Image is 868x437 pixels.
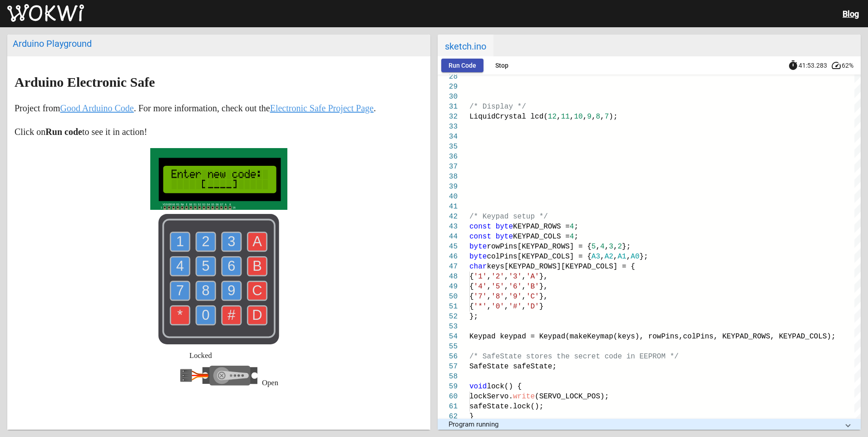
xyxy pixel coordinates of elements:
[438,312,458,322] div: 52
[609,113,617,121] span: );
[496,233,513,241] span: byte
[449,420,839,428] mat-panel-title: Program running
[491,293,504,301] span: '8'
[438,142,458,152] div: 35
[469,392,513,401] span: lockServo.
[15,101,423,115] p: Project from . For more information, check out the .
[600,113,605,121] span: ,
[469,273,474,281] span: {
[592,113,596,121] span: ,
[469,113,548,121] span: LiquidCrystal lcd(
[487,243,591,251] span: rowPins[KEYPAD_ROWS] = {
[474,273,487,281] span: '1'
[45,127,82,137] b: Run code
[487,283,491,291] span: ,
[60,103,134,113] a: Good Arduino Code
[438,252,458,262] div: 46
[469,263,487,271] span: char
[469,382,487,391] span: void
[561,113,570,121] span: 11
[189,348,212,363] small: Locked
[13,38,425,49] div: Arduino Playground
[438,92,458,102] div: 30
[438,292,458,302] div: 50
[526,293,539,301] span: 'C'
[570,113,574,121] span: ,
[469,353,679,361] span: /* SafeState stores the secret code in EEPROM */
[504,293,509,301] span: ,
[469,363,557,371] span: SafeState safeState;
[438,102,458,112] div: 31
[469,293,474,301] span: {
[438,272,458,282] div: 48
[605,253,613,261] span: A2
[613,243,618,251] span: ,
[491,303,504,311] span: '0'
[842,62,861,69] span: 62%
[508,293,522,301] span: '9'
[592,253,600,261] span: A3
[438,35,493,56] span: sketch.ino
[438,342,458,352] div: 55
[438,202,458,212] div: 41
[495,62,508,69] span: Stop
[15,124,423,139] p: Click on to see it in action!
[504,283,509,291] span: ,
[508,273,522,281] span: '3'
[605,243,609,251] span: ,
[487,253,591,261] span: colPins[KEYPAD_COLS] = {
[474,293,487,301] span: '7'
[631,253,639,261] span: A0
[438,392,458,402] div: 60
[469,283,474,291] span: {
[526,283,539,291] span: 'B'
[438,382,458,392] div: 59
[613,253,618,261] span: ,
[600,243,605,251] span: 4
[522,273,526,281] span: ,
[626,253,631,261] span: ,
[438,122,458,132] div: 33
[449,62,476,69] span: Run Code
[438,352,458,362] div: 56
[522,303,526,311] span: ,
[438,192,458,202] div: 40
[843,9,859,19] a: Blog
[270,103,374,113] a: Electronic Safe Project Page
[596,243,600,251] span: ,
[526,273,539,281] span: 'A'
[570,223,574,231] span: 4
[526,303,539,311] span: 'D'
[438,322,458,332] div: 53
[469,402,543,411] span: safeState.lock();
[469,213,548,221] span: /* Keypad setup */
[522,293,526,301] span: ,
[508,303,522,311] span: '#'
[639,253,648,261] span: };
[570,233,574,241] span: 4
[539,303,544,311] span: }
[487,382,522,391] span: lock() {
[539,273,548,281] span: },
[487,263,635,271] span: keys[KEYPAD_ROWS][KEYPAD_COLS] = {
[438,212,458,222] div: 42
[557,113,561,121] span: ,
[583,113,587,121] span: ,
[441,59,483,72] button: Run Code
[438,232,458,242] div: 44
[513,233,570,241] span: KEYPAD_COLS =
[438,162,458,172] div: 37
[487,293,491,301] span: ,
[491,283,504,291] span: '5'
[469,233,491,241] span: const
[508,283,522,291] span: '6'
[438,282,458,292] div: 49
[487,59,516,72] button: Stop
[600,253,605,261] span: ,
[548,113,557,121] span: 12
[438,412,458,422] div: 62
[539,293,548,301] span: },
[469,223,491,231] span: const
[469,313,478,321] span: };
[504,303,509,311] span: ,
